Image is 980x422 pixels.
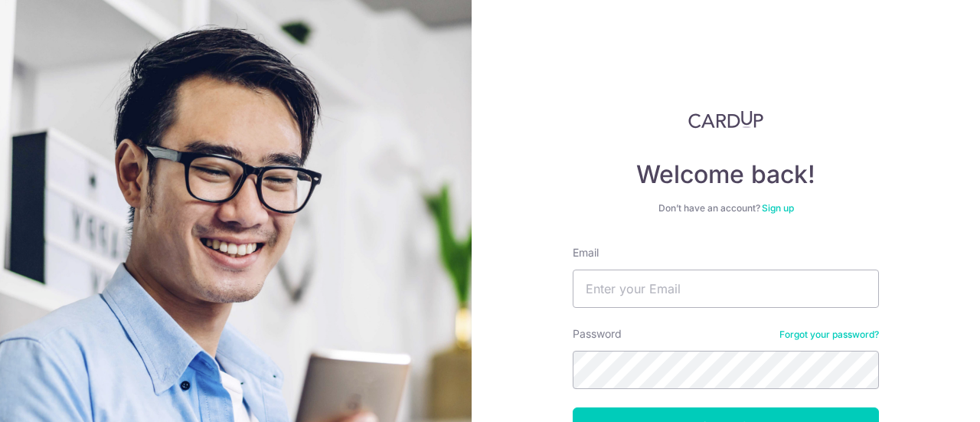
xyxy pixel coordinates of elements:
[688,110,763,129] img: CardUp Logo
[573,326,622,342] label: Password
[779,329,879,341] a: Forgot your password?
[762,202,794,214] a: Sign up
[573,270,879,308] input: Enter your Email
[573,202,879,214] div: Don’t have an account?
[573,159,879,190] h4: Welcome back!
[573,245,599,260] label: Email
